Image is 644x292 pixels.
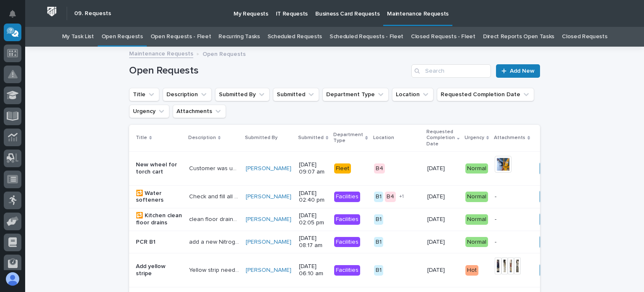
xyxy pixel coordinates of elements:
[427,216,459,223] p: [DATE]
[129,253,637,287] tr: Add yellow stripeYellow strip needs to be added in B1Yellow strip needs to be added in B1 [PERSON...
[427,193,459,200] p: [DATE]
[333,130,363,146] p: Department Type
[246,216,291,223] a: [PERSON_NAME]
[540,263,568,277] button: Assign
[465,265,478,276] div: Hot
[427,165,459,172] p: [DATE]
[330,27,403,47] a: Scheduled Requests - Fleet
[427,239,459,246] p: [DATE]
[189,163,241,172] p: Customer was unloading a skid from back of truck and bent wheel
[495,239,529,246] p: -
[374,163,385,174] div: B4
[465,214,488,225] div: Normal
[129,48,193,58] a: Maintenance Requests
[189,237,241,246] p: add a new Nitrogen and Oxygen Regulator to the PCR in building 1
[136,239,182,246] p: PCR B1
[299,212,327,226] p: [DATE] 02:05 pm
[496,64,540,78] a: Add New
[392,88,434,101] button: Location
[129,88,159,101] button: Title
[540,190,568,203] button: Assign
[136,263,182,277] p: Add yellow stripe
[334,163,351,174] div: Fleet
[136,212,182,226] p: 🔁 Kitchen clean floor drains
[374,214,383,225] div: B1
[373,133,394,142] p: Location
[465,133,484,142] p: Urgency
[129,151,637,185] tr: New wheel for torch cartCustomer was unloading a skid from back of truck and bent wheelCustomer w...
[136,190,182,204] p: 🔁 Water softeners
[334,265,360,276] div: Facilities
[299,161,327,176] p: [DATE] 09:07 am
[540,162,568,175] button: Assign
[218,27,260,47] a: Recurring Tasks
[4,270,21,288] button: users-avatar
[540,235,568,249] button: Assign
[385,192,396,202] div: B4
[427,267,459,274] p: [DATE]
[189,265,241,274] p: Yellow strip needs to be added in B1
[151,27,211,47] a: Open Requests - Fleet
[374,237,383,247] div: B1
[136,133,147,142] p: Title
[426,127,455,149] p: Requested Completion Date
[246,193,291,200] a: [PERSON_NAME]
[465,192,488,202] div: Normal
[437,88,534,101] button: Requested Completion Date
[540,213,568,226] button: Assign
[374,265,383,276] div: B1
[495,216,529,223] p: -
[246,239,291,246] a: [PERSON_NAME]
[299,263,327,277] p: [DATE] 06:10 am
[62,27,94,47] a: My Task List
[101,27,143,47] a: Open Requests
[510,68,535,74] span: Add New
[129,185,637,208] tr: 🔁 Water softenersCheck and fill all water softeners with salt. check other equipment in room for ...
[273,88,319,101] button: Submitted
[483,27,554,47] a: Direct Reports Open Tasks
[10,10,21,24] div: Notifications
[44,4,60,19] img: Workspace Logo
[163,88,212,101] button: Description
[4,5,21,23] button: Notifications
[411,64,491,78] input: Search
[189,192,241,200] p: Check and fill all water softeners with salt. check other equipment in room for leaks or damage a...
[74,10,111,17] h2: 09. Requests
[465,237,488,247] div: Normal
[495,193,529,200] p: -
[129,105,169,118] button: Urgency
[188,133,216,142] p: Description
[299,190,327,204] p: [DATE] 02:40 pm
[411,27,475,47] a: Closed Requests - Fleet
[129,231,637,253] tr: PCR B1add a new Nitrogen and Oxygen Regulator to the PCR in building 1add a new Nitrogen and Oxyg...
[399,194,404,199] span: + 1
[465,163,488,174] div: Normal
[215,88,270,101] button: Submitted By
[334,237,360,247] div: Facilities
[299,235,327,249] p: [DATE] 08:17 am
[374,192,383,202] div: B1
[334,214,360,225] div: Facilities
[494,133,525,142] p: Attachments
[203,49,246,58] p: Open Requests
[334,192,360,202] div: Facilities
[189,214,241,223] p: clean floor drains in the Kitchen. work should be done Between 9:00 am and 11am or after 1:00pm
[136,161,182,176] p: New wheel for torch cart
[129,65,408,77] h1: Open Requests
[246,165,291,172] a: [PERSON_NAME]
[245,133,278,142] p: Submitted By
[129,208,637,231] tr: 🔁 Kitchen clean floor drainsclean floor drains in the Kitchen. work should be done Between 9:00 a...
[173,105,226,118] button: Attachments
[562,27,607,47] a: Closed Requests
[267,27,322,47] a: Scheduled Requests
[322,88,389,101] button: Department Type
[246,267,291,274] a: [PERSON_NAME]
[298,133,324,142] p: Submitted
